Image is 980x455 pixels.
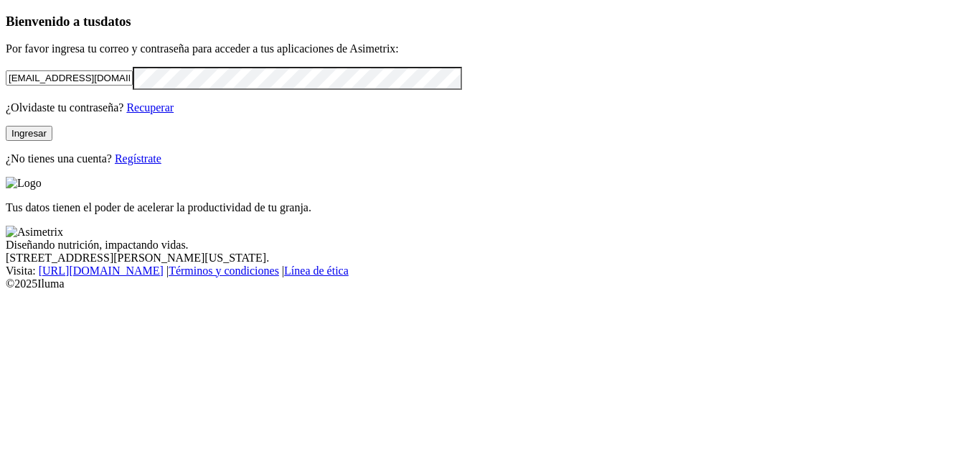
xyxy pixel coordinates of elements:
[39,265,164,277] a: [URL][DOMAIN_NAME]
[6,177,42,190] img: Logo
[6,201,974,214] p: Tus datos tienen el poder de acelerar la productividad de tu granja.
[6,239,974,252] div: Diseñando nutrición, impactando vidas.
[6,42,974,55] p: Por favor ingresa tu correo y contraseña para acceder a tus aplicaciones de Asimetrix:
[6,14,974,29] h3: Bienvenido a tus
[6,101,974,114] p: ¿Olvidaste tu contraseña?
[115,152,161,165] a: Regístrate
[6,252,974,265] div: [STREET_ADDRESS][PERSON_NAME][US_STATE].
[100,14,131,29] span: datos
[6,265,974,277] div: Visita : | |
[6,226,63,239] img: Asimetrix
[6,152,974,165] p: ¿No tienes una cuenta?
[6,70,133,86] input: Tu correo
[284,265,349,277] a: Línea de ética
[126,101,174,114] a: Recuperar
[6,126,52,141] button: Ingresar
[6,277,974,290] div: © 2025 Iluma
[169,265,279,277] a: Términos y condiciones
